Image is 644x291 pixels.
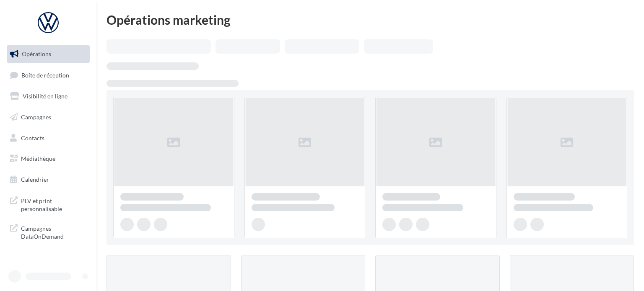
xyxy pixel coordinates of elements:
[5,150,91,167] a: Médiathèque
[21,113,51,121] span: Campagnes
[22,50,51,57] span: Opérations
[21,223,86,241] span: Campagnes DataOnDemand
[5,45,91,63] a: Opérations
[5,129,91,147] a: Contacts
[23,93,68,100] span: Visibilité en ligne
[106,13,634,26] div: Opérations marketing
[21,134,44,141] span: Contacts
[5,171,91,188] a: Calendrier
[5,66,91,84] a: Boîte de réception
[21,176,49,183] span: Calendrier
[21,71,69,78] span: Boîte de réception
[5,219,91,244] a: Campagnes DataOnDemand
[21,195,86,213] span: PLV et print personnalisable
[5,88,91,105] a: Visibilité en ligne
[21,155,55,162] span: Médiathèque
[5,108,91,126] a: Campagnes
[5,192,91,216] a: PLV et print personnalisable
